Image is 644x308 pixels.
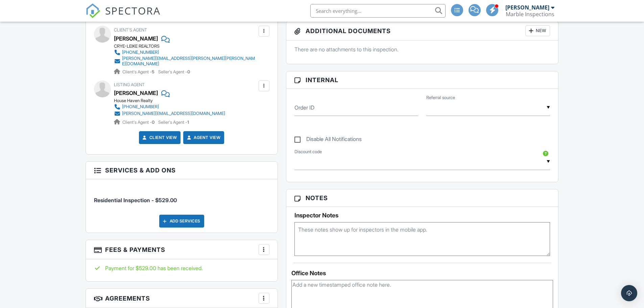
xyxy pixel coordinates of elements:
[114,110,225,117] a: [PERSON_NAME][EMAIL_ADDRESS][DOMAIN_NAME]
[294,149,322,155] label: Discount code
[141,134,177,141] a: Client View
[114,98,231,103] div: House Haven Realty
[152,120,154,125] strong: 0
[114,88,158,98] a: [PERSON_NAME]
[114,103,225,110] a: [PHONE_NUMBER]
[122,111,225,116] div: [PERSON_NAME][EMAIL_ADDRESS][DOMAIN_NAME]
[122,56,257,67] div: [PERSON_NAME][EMAIL_ADDRESS][PERSON_NAME][PERSON_NAME][DOMAIN_NAME]
[506,11,554,18] div: Marble Inspections
[114,44,262,49] div: CRYE-LEIKE REALTORS
[294,136,362,144] label: Disable All Notifications
[186,134,220,141] a: Agent View
[286,71,558,89] h3: Internal
[122,69,156,74] span: Client's Agent -
[114,27,147,32] span: Client's Agent
[122,120,156,125] span: Client's Agent -
[114,82,145,87] span: Listing Agent
[122,50,159,55] div: [PHONE_NUMBER]
[159,215,204,228] div: Add Services
[158,120,189,125] span: Seller's Agent -
[294,104,314,111] label: Order ID
[105,3,161,18] span: SPECTORA
[86,3,100,18] img: The Best Home Inspection Software - Spectora
[86,162,278,179] h3: Services & Add ons
[525,25,550,36] div: New
[158,69,190,74] span: Seller's Agent -
[187,69,190,74] strong: 0
[114,33,158,44] a: [PERSON_NAME]
[505,4,549,11] div: [PERSON_NAME]
[621,285,637,301] div: Open Intercom Messenger
[426,95,455,101] label: Referral source
[310,4,446,18] input: Search everything...
[152,69,154,74] strong: 5
[286,189,558,207] h3: Notes
[294,46,550,53] p: There are no attachments to this inspection.
[114,56,257,67] a: [PERSON_NAME][EMAIL_ADDRESS][PERSON_NAME][PERSON_NAME][DOMAIN_NAME]
[294,212,550,219] h5: Inspector Notes
[86,240,278,259] h3: Fees & Payments
[94,264,269,272] div: Payment for $529.00 has been received.
[86,9,161,23] a: SPECTORA
[286,21,558,41] h3: Additional Documents
[94,197,177,204] span: Residential Inspection - $529.00
[122,104,159,110] div: [PHONE_NUMBER]
[86,289,278,308] h3: Agreements
[187,120,189,125] strong: 1
[114,49,257,56] a: [PHONE_NUMBER]
[94,184,269,209] li: Service: Residential Inspection
[291,270,553,277] div: Office Notes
